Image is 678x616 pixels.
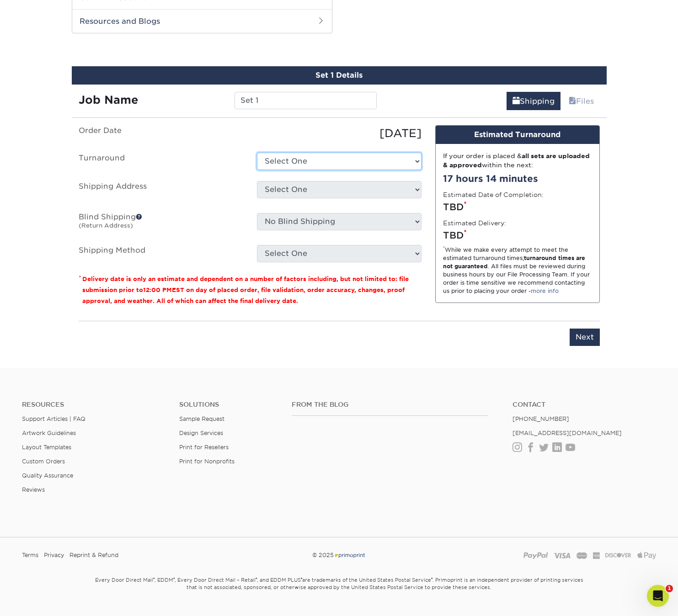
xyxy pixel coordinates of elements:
[513,401,656,409] a: Contact
[13,33,24,44] img: Erica avatar
[22,430,76,436] a: Artwork Guidelines
[65,41,93,51] div: • 1m ago
[179,444,229,451] a: Print for Resellers
[563,92,600,110] a: Files
[513,97,520,106] span: shipping
[436,126,599,144] div: Estimated Turnaround
[72,125,250,142] label: Order Date
[250,125,428,142] div: [DATE]
[22,415,85,422] a: Support Articles | FAQ
[301,577,302,581] sup: ®
[42,257,141,276] button: Send us a message
[2,588,78,613] iframe: Google Customer Reviews
[443,151,592,170] div: If your order is placed & within the next:
[74,308,109,314] span: Messages
[507,92,561,110] a: Shipping
[513,415,569,422] a: [PHONE_NUMBER]
[235,92,377,109] input: Enter a job name
[79,222,133,229] small: (Return Address)
[21,308,40,314] span: Home
[61,285,122,322] button: Messages
[443,190,544,199] label: Estimated Date of Completion:
[443,255,585,270] strong: turnaround times are not guaranteed
[173,577,175,581] sup: ®
[72,9,332,33] h2: Resources and Blogs
[79,93,138,106] strong: Job Name
[22,444,71,451] a: Layout Templates
[531,287,559,294] a: more info
[160,4,177,20] div: Close
[9,40,20,51] img: Irene avatar
[68,4,117,20] h1: Messages
[334,552,366,558] img: Primoprint
[69,548,118,562] a: Reprint & Refund
[72,66,607,85] div: Set 1 Details
[256,577,257,581] sup: ®
[570,329,600,346] input: Next
[443,246,592,295] div: While we make every attempt to meet the estimated turnaround times; . All files must be reviewed ...
[179,401,278,409] h4: Solutions
[22,548,38,562] a: Terms
[72,213,250,234] label: Blind Shipping
[143,287,172,293] span: 12:00 PM
[431,577,432,581] sup: ®
[22,486,45,493] a: Reviews
[82,276,409,304] small: Delivery date is only an estimate and dependent on a number of factors including, but not limited...
[292,401,487,409] h4: From the Blog
[72,245,250,262] label: Shipping Method
[17,40,28,51] img: Avery avatar
[443,172,592,186] div: 17 hours 14 minutes
[647,585,669,607] iframe: Intercom live chat
[443,228,592,242] div: TBD
[231,548,447,562] div: © 2025
[179,458,235,465] a: Print for Nonprofits
[569,97,576,106] span: files
[22,401,165,409] h4: Resources
[179,415,224,422] a: Sample Request
[30,41,64,51] div: Primoprint
[122,285,183,322] button: Help
[22,472,73,479] a: Quality Assurance
[443,218,506,228] label: Estimated Delivery:
[22,458,65,465] a: Custom Orders
[72,153,250,170] label: Turnaround
[153,577,155,581] sup: ®
[72,181,250,202] label: Shipping Address
[72,573,607,613] small: Every Door Direct Mail , EDDM , Every Door Direct Mail – Retail , and EDDM PLUS are trademarks of...
[145,308,160,314] span: Help
[666,585,673,592] span: 1
[443,200,592,214] div: TBD
[513,430,622,436] a: [EMAIL_ADDRESS][DOMAIN_NAME]
[179,430,223,436] a: Design Services
[44,548,64,562] a: Privacy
